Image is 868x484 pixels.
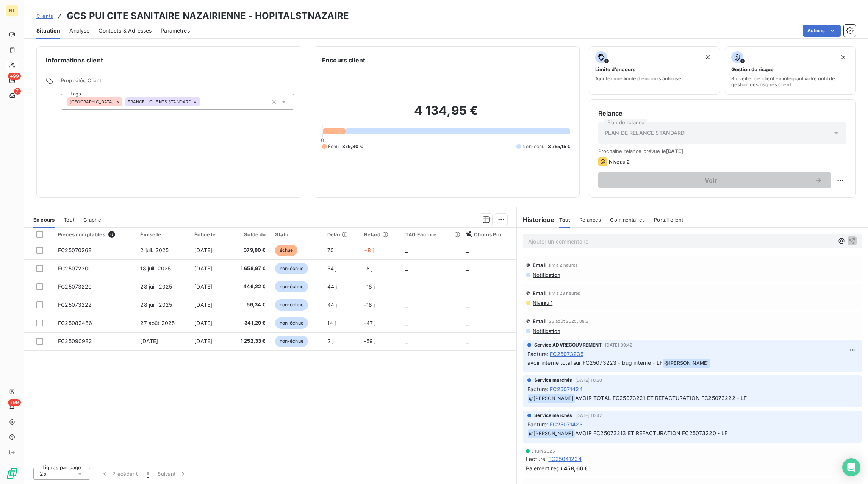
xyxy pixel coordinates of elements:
[405,320,408,326] span: _
[327,231,355,237] div: Délai
[550,420,583,428] span: FC25071423
[327,320,336,326] span: 14 j
[194,247,212,253] span: [DATE]
[575,413,602,418] span: [DATE] 10:47
[140,283,172,290] span: 28 juil. 2025
[275,245,298,256] span: échue
[533,318,547,324] span: Email
[232,247,266,254] span: 379,80 €
[322,56,365,65] h6: Encours client
[232,265,266,272] span: 1 658,97 €
[6,467,18,479] img: Logo LeanPay
[532,272,560,278] span: Notification
[58,283,92,290] span: FC25073220
[532,328,560,334] span: Notification
[61,77,294,88] span: Propriétés Client
[731,75,850,87] span: Surveiller ce client en intégrant votre outil de gestion des risques client.
[534,342,602,348] span: Service ADVRECOUVREMENT
[194,283,212,290] span: [DATE]
[526,455,547,463] span: Facture :
[96,466,142,482] button: Précédent
[609,159,630,165] span: Niveau 2
[654,217,683,223] span: Portail client
[64,217,74,223] span: Tout
[14,88,21,95] span: 7
[559,217,571,223] span: Tout
[610,217,645,223] span: Commentaires
[232,283,266,290] span: 446,22 €
[534,377,572,384] span: Service marchés
[550,350,583,358] span: FC25073235
[527,359,663,366] span: avoir interne total sur FC25073223 - bug interne - LF
[161,27,190,34] span: Paramètres
[194,265,212,272] span: [DATE]
[531,449,555,453] span: 5 juin 2025
[364,338,376,344] span: -59 j
[58,231,131,238] div: Pièces comptables
[466,338,469,344] span: _
[466,247,469,253] span: _
[275,231,319,237] div: Statut
[548,455,582,463] span: FC25041234
[549,291,580,295] span: il y a 23 heures
[725,46,856,95] button: Gestion du risqueSurveiller ce client en intégrant votre outil de gestion des risques client.
[140,265,171,272] span: 18 juil. 2025
[549,263,577,267] span: il y a 2 heures
[405,247,408,253] span: _
[532,300,552,306] span: Niveau 1
[232,301,266,309] span: 56,34 €
[8,73,21,80] span: +99
[842,458,860,476] div: Open Intercom Messenger
[327,283,337,290] span: 44 j
[140,231,185,237] div: Émise le
[200,98,206,105] input: Ajouter une valeur
[564,464,588,472] span: 458,66 €
[579,217,601,223] span: Relances
[548,143,571,150] span: 3 755,15 €
[533,290,547,296] span: Email
[322,103,570,126] h2: 4 134,95 €
[328,143,339,150] span: Échu
[595,75,681,81] span: Ajouter une limite d’encours autorisé
[108,231,115,238] span: 6
[128,100,192,104] span: FRANCE - CLIENTS STANDARD
[466,301,469,308] span: _
[69,27,89,34] span: Analyse
[232,231,266,237] div: Solde dû
[58,338,92,344] span: FC25090982
[99,27,152,34] span: Contacts & Adresses
[534,412,572,419] span: Service marchés
[58,301,92,308] span: FC25073222
[549,319,591,323] span: 25 août 2025, 08:51
[40,470,46,478] span: 25
[527,385,548,393] span: Facture :
[275,263,308,274] span: non-échue
[517,215,555,224] h6: Historique
[83,217,101,223] span: Graphe
[364,301,375,308] span: -18 j
[194,320,212,326] span: [DATE]
[526,464,562,472] span: Paiement reçu
[147,470,149,478] span: 1
[153,466,191,482] button: Suivant
[663,359,710,368] span: @ [PERSON_NAME]
[731,66,774,72] span: Gestion du risque
[527,420,548,428] span: Facture :
[67,9,349,23] h3: GCS PUI CITE SANITAIRE NAZAIRIENNE - HOPITALSTNAZAIRE
[275,317,308,329] span: non-échue
[522,143,544,150] span: Non-échu
[364,320,376,326] span: -47 j
[589,46,720,95] button: Limite d’encoursAjouter une limite d’encours autorisé
[275,336,308,347] span: non-échue
[405,338,408,344] span: _
[327,247,337,253] span: 70 j
[36,13,53,19] span: Clients
[58,247,92,253] span: FC25070268
[466,231,512,237] div: Chorus Pro
[36,12,53,20] a: Clients
[466,320,469,326] span: _
[58,320,92,326] span: FC25082466
[598,172,831,188] button: Voir
[533,262,547,268] span: Email
[364,231,396,237] div: Retard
